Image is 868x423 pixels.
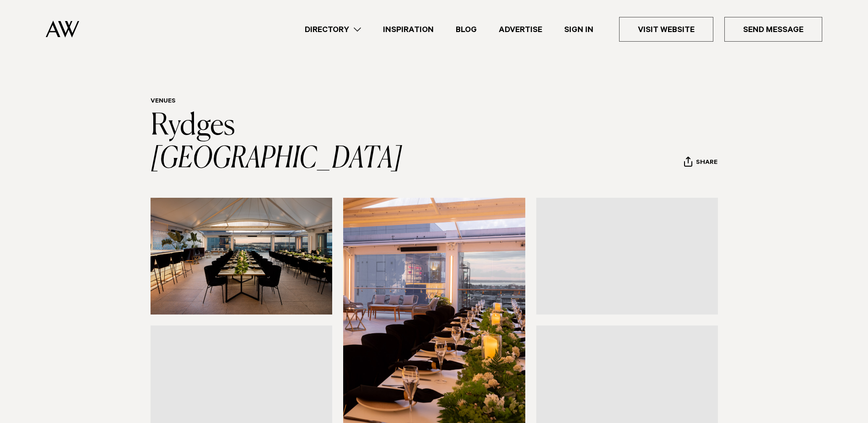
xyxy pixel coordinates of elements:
a: Advertise [488,23,553,36]
img: wedding rooftop space auckland [151,198,333,315]
a: Venues [151,98,176,105]
a: wedding venue auckland city [536,198,718,315]
a: Sign In [553,23,604,36]
span: Share [696,159,717,168]
a: Blog [445,23,488,36]
img: Auckland Weddings Logo [46,21,79,38]
a: Inspiration [372,23,445,36]
a: Visit Website [619,17,713,42]
a: Send Message [724,17,822,42]
a: Directory [294,23,372,36]
button: Share [684,156,718,170]
a: Rydges [GEOGRAPHIC_DATA] [151,112,402,174]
